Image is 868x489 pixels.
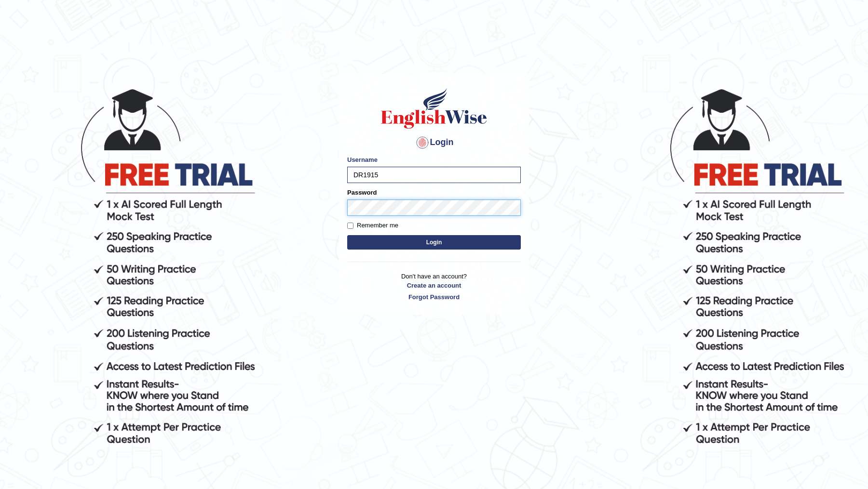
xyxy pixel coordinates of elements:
a: Forgot Password [347,292,521,302]
a: Create an account [347,281,521,290]
label: Remember me [347,221,398,230]
img: Logo of English Wise sign in for intelligent practice with AI [379,87,489,130]
input: Remember me [347,223,353,229]
h4: Login [347,135,521,150]
p: Don't have an account? [347,272,521,302]
label: Password [347,188,377,197]
label: Username [347,155,378,164]
button: Login [347,235,521,250]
